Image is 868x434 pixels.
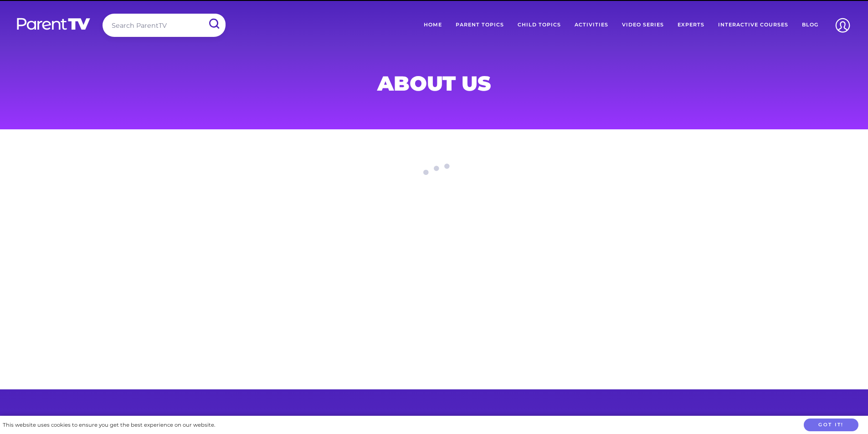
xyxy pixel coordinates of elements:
input: Submit [202,14,226,34]
a: Interactive Courses [711,14,795,36]
a: Activities [568,14,615,36]
a: Video Series [615,14,671,36]
img: parenttv-logo-white.4c85aaf.svg [16,17,91,31]
img: Account [831,14,854,37]
input: Search ParentTV [103,14,226,37]
h1: About Us [215,74,654,92]
a: Home [417,14,449,36]
a: Experts [671,14,711,36]
a: Child Topics [511,14,568,36]
div: This website uses cookies to ensure you get the best experience on our website. [3,420,215,430]
button: Got it! [804,419,858,432]
a: Blog [795,14,825,36]
a: Parent Topics [449,14,511,36]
